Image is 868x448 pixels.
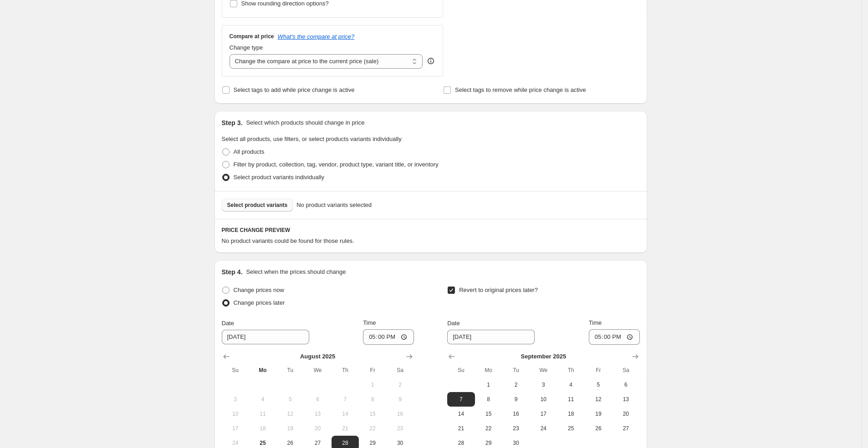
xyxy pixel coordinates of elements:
button: Monday August 11 2025 [249,407,276,421]
span: 3 [225,396,245,403]
input: 12:00 [363,329,414,345]
span: 25 [253,439,273,447]
button: Wednesday September 24 2025 [530,421,557,436]
button: Thursday September 4 2025 [557,378,584,392]
button: Tuesday September 16 2025 [502,407,530,421]
button: Thursday August 7 2025 [332,392,359,407]
span: 12 [588,396,608,403]
button: Sunday September 14 2025 [447,407,475,421]
span: 22 [479,425,499,432]
span: No product variants could be found for those rules. [222,237,354,244]
span: Th [335,367,355,374]
span: 22 [363,425,383,432]
span: No product variants selected [296,201,372,210]
span: 28 [451,439,471,447]
span: 11 [561,396,581,403]
th: Tuesday [276,363,304,378]
th: Wednesday [530,363,557,378]
span: 15 [479,410,499,418]
span: 7 [335,396,355,403]
span: 17 [225,425,245,432]
span: We [533,367,553,374]
span: 25 [561,425,581,432]
span: Mo [479,367,499,374]
span: 16 [506,410,526,418]
button: Saturday September 20 2025 [612,407,639,421]
button: Saturday September 13 2025 [612,392,639,407]
span: 20 [307,425,327,432]
span: 19 [280,425,300,432]
span: Select all products, use filters, or select products variants individually [222,136,402,142]
button: Monday September 15 2025 [475,407,502,421]
p: Select which products should change in price [246,118,364,127]
span: 18 [253,425,273,432]
span: 20 [616,410,636,418]
button: Friday August 22 2025 [359,421,386,436]
span: All products [234,148,265,155]
button: Wednesday September 10 2025 [530,392,557,407]
button: Show previous month, July 2025 [220,350,233,363]
h2: Step 4. [222,267,243,277]
span: 10 [225,410,245,418]
span: Mo [253,367,273,374]
button: Friday August 15 2025 [359,407,386,421]
span: Filter by product, collection, tag, vendor, product type, variant title, or inventory [234,161,439,168]
span: 9 [390,396,410,403]
th: Monday [249,363,276,378]
span: Tu [506,367,526,374]
span: Time [363,319,376,326]
span: 21 [335,425,355,432]
span: 27 [307,439,327,447]
h6: PRICE CHANGE PREVIEW [222,227,640,234]
span: 8 [363,396,383,403]
span: 1 [363,381,383,388]
span: 30 [390,439,410,447]
span: Select product variants [227,201,288,209]
span: 26 [588,425,608,432]
span: 29 [363,439,383,447]
span: 19 [588,410,608,418]
span: 24 [225,439,245,447]
button: Thursday September 18 2025 [557,407,584,421]
button: Show next month, October 2025 [629,350,642,363]
button: What's the compare at price? [278,33,355,40]
button: Wednesday August 13 2025 [304,407,331,421]
button: Sunday August 3 2025 [222,392,249,407]
button: Saturday August 2 2025 [386,378,414,392]
span: 13 [307,410,327,418]
button: Monday September 8 2025 [475,392,502,407]
button: Thursday September 25 2025 [557,421,584,436]
span: 10 [533,396,553,403]
button: Friday September 19 2025 [585,407,612,421]
span: 2 [506,381,526,388]
button: Thursday September 11 2025 [557,392,584,407]
span: 18 [561,410,581,418]
span: Date [222,320,234,327]
span: 14 [451,410,471,418]
span: Revert to original prices later? [459,287,538,293]
button: Sunday August 10 2025 [222,407,249,421]
span: Change prices later [234,299,285,306]
span: 17 [533,410,553,418]
button: Tuesday September 9 2025 [502,392,530,407]
span: 11 [253,410,273,418]
th: Thursday [332,363,359,378]
span: 23 [506,425,526,432]
button: Wednesday August 6 2025 [304,392,331,407]
span: 15 [363,410,383,418]
span: Su [225,367,245,374]
th: Wednesday [304,363,331,378]
th: Friday [585,363,612,378]
button: Thursday August 21 2025 [332,421,359,436]
button: Sunday September 7 2025 [447,392,475,407]
input: 8/25/2025 [447,330,535,344]
span: 6 [616,381,636,388]
th: Sunday [447,363,475,378]
button: Tuesday August 12 2025 [276,407,304,421]
span: 30 [506,439,526,447]
button: Wednesday September 17 2025 [530,407,557,421]
button: Thursday August 14 2025 [332,407,359,421]
span: 23 [390,425,410,432]
span: 16 [390,410,410,418]
span: 2 [390,381,410,388]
